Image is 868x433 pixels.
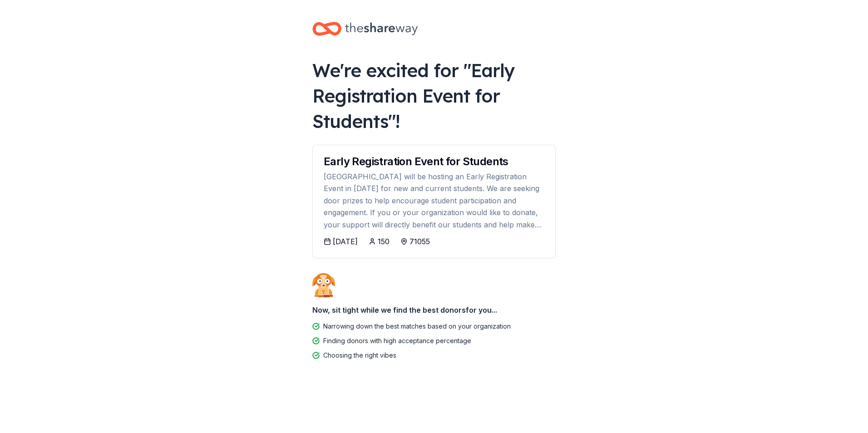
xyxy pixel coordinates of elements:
div: Now, sit tight while we find the best donors for you... [312,301,556,319]
div: [GEOGRAPHIC_DATA] will be hosting an Early Registration Event in [DATE] for new and current stude... [324,171,544,231]
div: Finding donors with high acceptance percentage [323,335,471,346]
div: Narrowing down the best matches based on your organization [323,321,511,332]
div: Choosing the right vibes [323,350,396,361]
img: Dog waiting patiently [312,273,335,297]
div: 150 [378,236,390,247]
div: We're excited for " Early Registration Event for Students "! [312,58,556,134]
div: [DATE] [333,236,358,247]
div: 71055 [409,236,430,247]
div: Early Registration Event for Students [324,156,544,167]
